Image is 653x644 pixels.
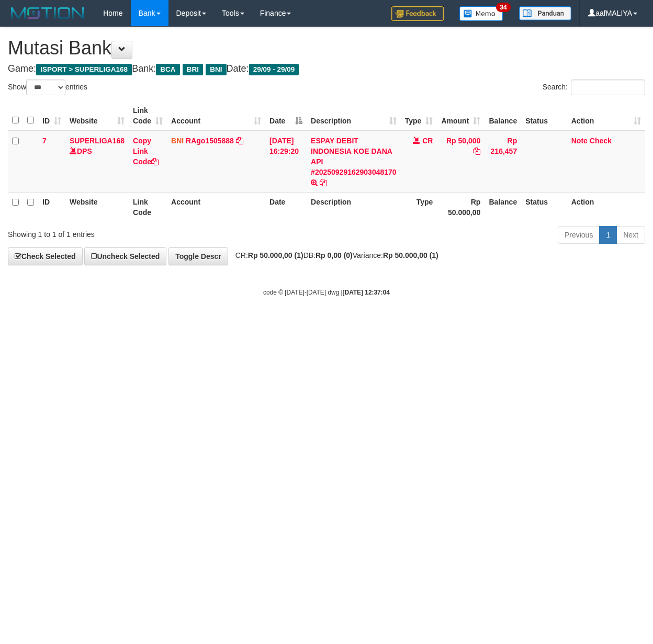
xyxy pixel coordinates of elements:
th: Website [65,192,129,222]
th: Balance [485,192,521,222]
td: DPS [65,131,129,193]
th: Balance [485,101,521,131]
label: Search: [543,80,645,95]
th: Rp 50.000,00 [437,192,485,222]
th: Description [307,192,401,222]
a: Toggle Descr [168,247,228,265]
a: RAgo1505888 [186,137,234,145]
a: Check [590,137,612,145]
img: Button%20Memo.svg [459,6,503,21]
a: Copy ESPAY DEBIT INDONESIA KOE DANA API #20250929162903048170 to clipboard [320,178,327,187]
span: 7 [42,137,47,145]
th: Type: activate to sort column ascending [401,101,437,131]
span: CR [422,137,433,145]
th: Date [265,192,307,222]
th: Action: activate to sort column ascending [567,101,645,131]
a: Note [571,137,588,145]
a: Copy Link Code [133,137,159,166]
td: Rp 216,457 [485,131,521,193]
a: Copy RAgo1505888 to clipboard [236,137,243,145]
strong: Rp 0,00 (0) [316,251,353,259]
th: Date: activate to sort column descending [265,101,307,131]
th: ID [38,192,65,222]
th: Status [521,101,567,131]
span: BCA [156,64,179,75]
a: Uncheck Selected [84,247,166,265]
span: BNI [206,64,226,75]
a: SUPERLIGA168 [70,137,125,145]
span: 29/09 - 29/09 [249,64,299,75]
th: Status [521,192,567,222]
th: Account: activate to sort column ascending [167,101,265,131]
div: Showing 1 to 1 of 1 entries [8,225,264,240]
a: Next [616,226,645,244]
small: code © [DATE]-[DATE] dwg | [263,289,390,296]
td: Rp 50,000 [437,131,485,193]
select: Showentries [26,80,65,95]
span: BNI [171,137,184,145]
th: Website: activate to sort column ascending [65,101,129,131]
img: MOTION_logo.png [8,5,87,21]
a: Check Selected [8,247,83,265]
th: Description: activate to sort column ascending [307,101,401,131]
strong: Rp 50.000,00 (1) [248,251,303,259]
a: ESPAY DEBIT INDONESIA KOE DANA API #20250929162903048170 [311,137,397,176]
label: Show entries [8,80,87,95]
th: Link Code [129,192,167,222]
th: Action [567,192,645,222]
span: BRI [183,64,203,75]
img: panduan.png [519,6,571,20]
th: Type [401,192,437,222]
th: Amount: activate to sort column ascending [437,101,485,131]
input: Search: [571,80,645,95]
h4: Game: Bank: Date: [8,64,645,74]
span: 34 [496,3,510,12]
h1: Mutasi Bank [8,38,645,59]
span: ISPORT > SUPERLIGA168 [36,64,132,75]
a: 1 [599,226,617,244]
span: CR: DB: Variance: [230,251,438,259]
a: Previous [558,226,600,244]
img: Feedback.jpg [391,6,444,21]
th: Link Code: activate to sort column ascending [129,101,167,131]
a: Copy Rp 50,000 to clipboard [473,147,480,155]
th: ID: activate to sort column ascending [38,101,65,131]
strong: [DATE] 12:37:04 [343,289,390,296]
td: [DATE] 16:29:20 [265,131,307,193]
th: Account [167,192,265,222]
strong: Rp 50.000,00 (1) [383,251,438,259]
